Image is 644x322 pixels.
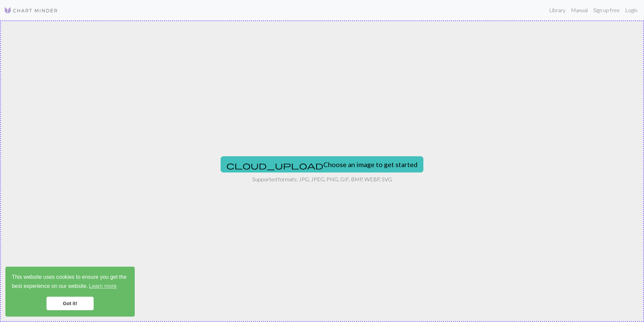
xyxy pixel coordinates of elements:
a: Manual [568,3,590,17]
a: dismiss cookie message [46,297,94,310]
button: Choose an image to get started [221,156,423,172]
a: learn more about cookies [88,281,118,291]
p: Supported formats: JPG, JPEG, PNG, GIF, BMP, WEBP, SVG [252,175,392,183]
a: Login [622,3,640,17]
span: cloud_upload [226,161,323,170]
img: Logo [4,6,58,15]
a: Library [546,3,568,17]
a: Sign up free [590,3,622,17]
div: cookieconsent [5,267,135,317]
span: This website uses cookies to ensure you get the best experience on our website. [12,273,128,291]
